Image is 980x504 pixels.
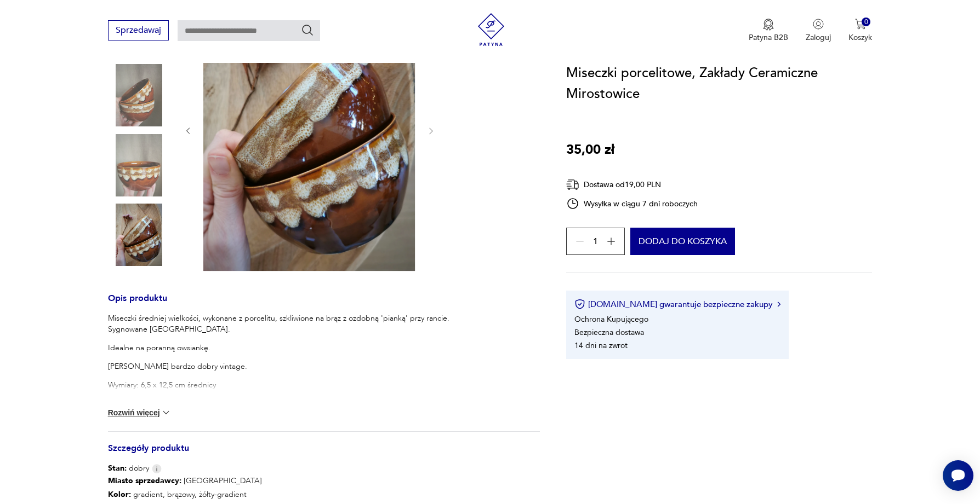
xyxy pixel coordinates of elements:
p: gradient, brązowy, żółty-gradient [108,488,386,501]
div: 0 [862,18,871,27]
b: Kolor: [108,489,131,500]
iframe: Smartsupp widget button [943,460,973,491]
img: Ikonka użytkownika [813,19,824,30]
img: Zdjęcie produktu Miseczki porcelitowe, Zakłady Ceramiczne Mirostowice [108,64,170,126]
button: Zaloguj [806,19,831,43]
p: Koszyk [848,32,872,43]
img: Ikona koszyka [855,19,866,30]
h3: Opis produktu [108,295,540,313]
div: Wysyłka w ciągu 7 dni roboczych [566,197,698,210]
img: Patyna - sklep z meblami i dekoracjami vintage [475,13,508,46]
img: Ikona strzałki w prawo [777,302,780,307]
p: Idealne na poranną owsiankę. [108,343,449,354]
button: [DOMAIN_NAME] gwarantuje bezpieczne zakupy [574,299,780,310]
button: Dodaj do koszyka [630,228,735,255]
p: 35,00 zł [566,140,614,160]
button: Patyna B2B [749,19,788,43]
p: Wymiary: 6,5 x 12,5 cm średnicy [108,380,449,391]
button: Szukaj [301,24,314,37]
b: Stan: [108,463,127,473]
b: Miasto sprzedawcy : [108,476,181,486]
img: Ikona medalu [763,19,774,31]
img: chevron down [161,407,172,418]
img: Ikona certyfikatu [574,299,585,310]
a: Ikona medaluPatyna B2B [749,19,788,43]
p: Patyna B2B [749,32,788,43]
img: Zdjęcie produktu Miseczki porcelitowe, Zakłady Ceramiczne Mirostowice [108,134,170,196]
button: 0Koszyk [848,19,872,43]
img: Info icon [152,464,162,473]
img: Zdjęcie produktu Miseczki porcelitowe, Zakłady Ceramiczne Mirostowice [108,204,170,266]
p: [GEOGRAPHIC_DATA] [108,474,386,488]
a: Sprzedawaj [108,27,169,35]
h3: Szczegóły produktu [108,445,540,463]
span: dobry [108,463,149,474]
p: Miseczki średniej wielkości, wykonane z porcelitu, szkliwione na brąz z ozdobną 'pianką' przy ran... [108,313,449,335]
h1: Miseczki porcelitowe, Zakłady Ceramiczne Mirostowice [566,63,872,105]
div: Dostawa od 19,00 PLN [566,178,698,192]
img: Ikona dostawy [566,178,579,192]
li: 14 dni na zwrot [574,340,628,351]
li: Ochrona Kupującego [574,314,648,325]
span: 1 [593,238,598,245]
li: Bezpieczna dostawa [574,327,644,338]
p: [PERSON_NAME] bardzo dobry vintage. [108,361,449,372]
p: Zaloguj [806,32,831,43]
button: Rozwiń więcej [108,407,172,418]
button: Sprzedawaj [108,20,169,40]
